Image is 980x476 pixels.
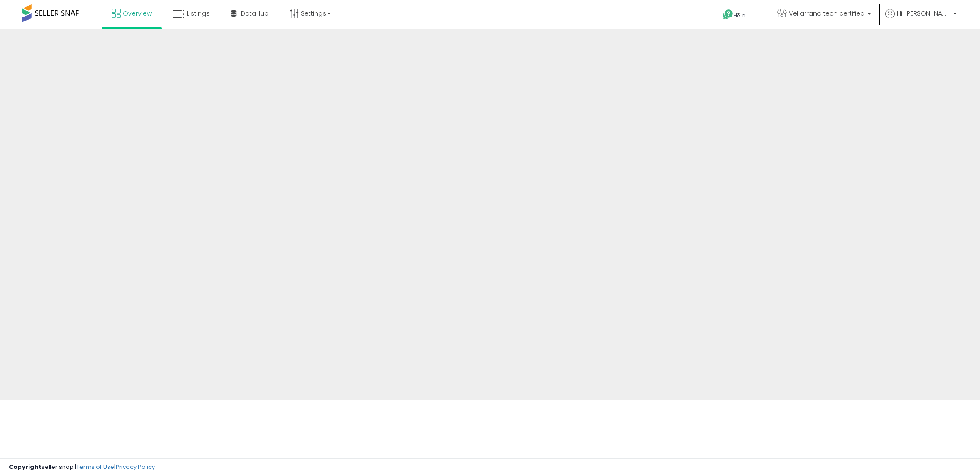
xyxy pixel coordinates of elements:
[722,9,734,20] i: Get Help
[187,9,210,18] span: Listings
[734,12,746,19] span: Help
[241,9,269,18] span: DataHub
[789,9,865,18] span: Vellarrana tech certified
[897,9,951,18] span: Hi [PERSON_NAME]
[123,9,152,18] span: Overview
[716,2,763,29] a: Help
[885,9,957,29] a: Hi [PERSON_NAME]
